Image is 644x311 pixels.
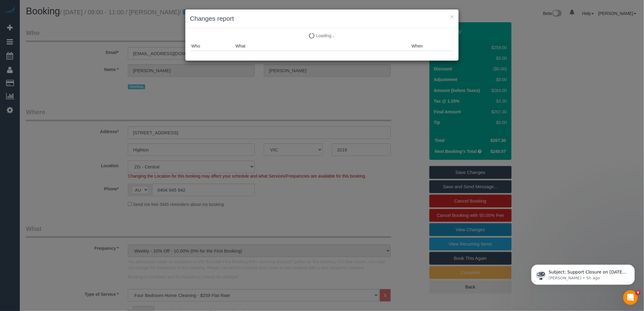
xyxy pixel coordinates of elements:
[190,33,454,39] p: Loading...
[190,41,234,51] th: Who
[450,13,454,20] button: ×
[190,14,454,23] h3: Changes report
[522,252,644,295] iframe: Intercom notifications message
[234,41,410,51] th: What
[636,290,641,295] span: 9
[410,41,454,51] th: When
[185,9,459,61] sui-modal: Changes report
[623,290,638,305] iframe: Intercom live chat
